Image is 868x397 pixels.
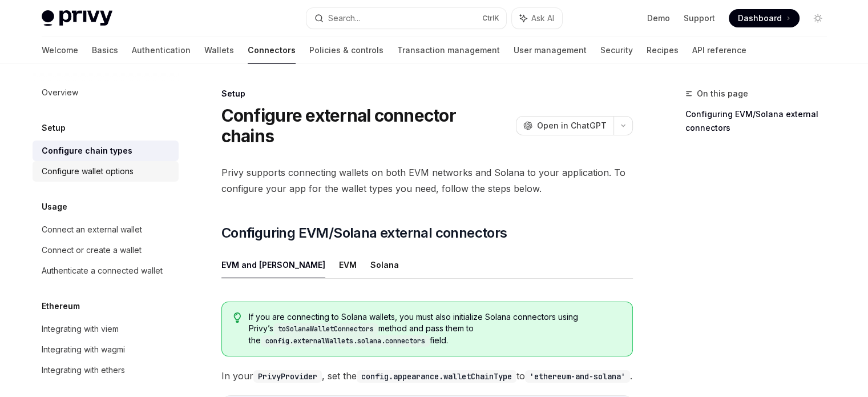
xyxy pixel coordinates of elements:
a: Demo [647,13,670,24]
span: Ctrl K [482,14,499,23]
a: Wallets [204,37,234,64]
h1: Configure external connector chains [221,105,511,146]
div: Overview [42,86,78,99]
a: Configuring EVM/Solana external connectors [685,105,836,137]
div: Search... [328,11,360,25]
a: Authenticate a connected wallet [33,260,179,281]
span: In your , set the to . [221,368,633,384]
a: Configure chain types [33,141,179,161]
code: config.externalWallets.solana.connectors [261,335,430,347]
a: Transaction management [397,37,500,64]
span: Ask AI [531,13,554,24]
button: Open in ChatGPT [516,116,613,135]
a: Overview [33,82,179,103]
a: Recipes [647,37,679,64]
button: EVM [339,251,357,278]
div: Integrating with viem [42,322,119,336]
div: Integrating with wagmi [42,343,125,356]
h5: Ethereum [42,299,80,313]
a: Dashboard [729,9,800,27]
div: Connect or create a wallet [42,243,142,257]
code: config.appearance.walletChainType [357,370,516,383]
a: Policies & controls [309,37,383,64]
a: Connectors [248,37,296,64]
a: Configure wallet options [33,161,179,182]
div: Authenticate a connected wallet [42,264,163,278]
code: PrivyProvider [253,370,322,383]
div: Configure chain types [42,144,132,158]
div: Connect an external wallet [42,223,142,236]
a: Basics [92,37,118,64]
a: Integrating with viem [33,319,179,339]
h5: Usage [42,200,67,214]
code: 'ethereum-and-solana' [525,370,630,383]
span: On this page [697,87,748,101]
button: EVM and [PERSON_NAME] [221,251,325,278]
a: API reference [692,37,746,64]
a: Welcome [42,37,78,64]
span: Privy supports connecting wallets on both EVM networks and Solana to your application. To configu... [221,165,633,197]
button: Toggle dark mode [809,9,827,27]
code: toSolanaWalletConnectors [273,323,378,335]
div: Configure wallet options [42,165,134,178]
a: Support [684,13,715,24]
svg: Tip [233,312,241,323]
span: Configuring EVM/Solana external connectors [221,224,507,242]
a: Connect or create a wallet [33,240,179,260]
a: Authentication [132,37,191,64]
div: Integrating with ethers [42,363,125,377]
h5: Setup [42,121,66,135]
a: Integrating with wagmi [33,339,179,360]
div: Setup [221,88,633,99]
a: Connect an external wallet [33,219,179,240]
button: Solana [370,251,399,278]
span: If you are connecting to Solana wallets, you must also initialize Solana connectors using Privy’s... [249,311,620,347]
img: light logo [42,10,112,26]
a: Security [600,37,633,64]
a: Integrating with ethers [33,360,179,380]
button: Search...CtrlK [306,8,506,29]
span: Dashboard [738,13,782,24]
button: Ask AI [512,8,562,29]
span: Open in ChatGPT [537,120,607,131]
a: User management [514,37,587,64]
